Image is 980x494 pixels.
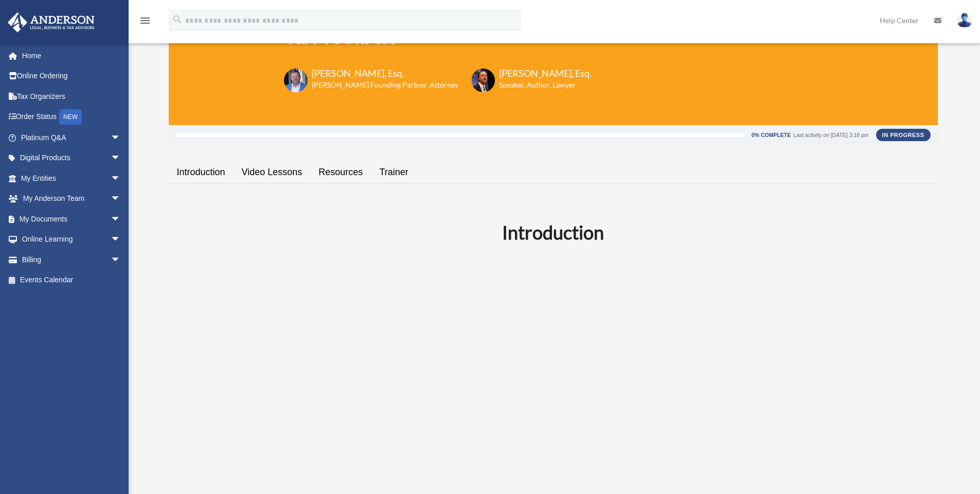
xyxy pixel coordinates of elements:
[371,158,416,187] a: Trainer
[7,107,136,128] a: Order StatusNEW
[169,158,234,187] a: Introduction
[7,209,136,229] a: My Documentsarrow_drop_down
[7,86,136,107] a: Tax Organizers
[7,189,136,209] a: My Anderson Teamarrow_drop_down
[793,132,868,138] div: Last activity on [DATE] 3:18 pm
[7,66,136,87] a: Online Ordering
[499,80,579,90] h6: Speaker, Author, Lawyer
[7,168,136,189] a: My Entitiesarrow_drop_down
[111,127,131,148] span: arrow_drop_down
[499,67,592,80] h3: [PERSON_NAME], Esq.
[139,18,151,27] a: menu
[312,67,458,80] h3: [PERSON_NAME], Esq.
[7,270,136,291] a: Events Calendar
[876,129,931,141] div: In Progress
[111,229,131,250] span: arrow_drop_down
[471,69,495,92] img: Scott-Estill-Headshot.png
[7,45,136,66] a: Home
[172,14,183,25] i: search
[111,148,131,169] span: arrow_drop_down
[5,12,98,32] img: Anderson Advisors Platinum Portal
[957,13,972,28] img: User Pic
[310,158,371,187] a: Resources
[752,132,791,138] div: 0% Complete
[7,148,136,168] a: Digital Productsarrow_drop_down
[7,127,136,148] a: Platinum Q&Aarrow_drop_down
[111,189,131,210] span: arrow_drop_down
[111,249,131,270] span: arrow_drop_down
[7,249,136,270] a: Billingarrow_drop_down
[312,80,458,90] h6: [PERSON_NAME] Founding Partner, Attorney
[139,14,151,27] i: menu
[111,209,131,230] span: arrow_drop_down
[59,109,82,125] div: NEW
[234,158,311,187] a: Video Lessons
[175,219,932,245] h2: Introduction
[111,168,131,189] span: arrow_drop_down
[7,229,136,250] a: Online Learningarrow_drop_down
[284,69,308,92] img: Toby-circle-head.png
